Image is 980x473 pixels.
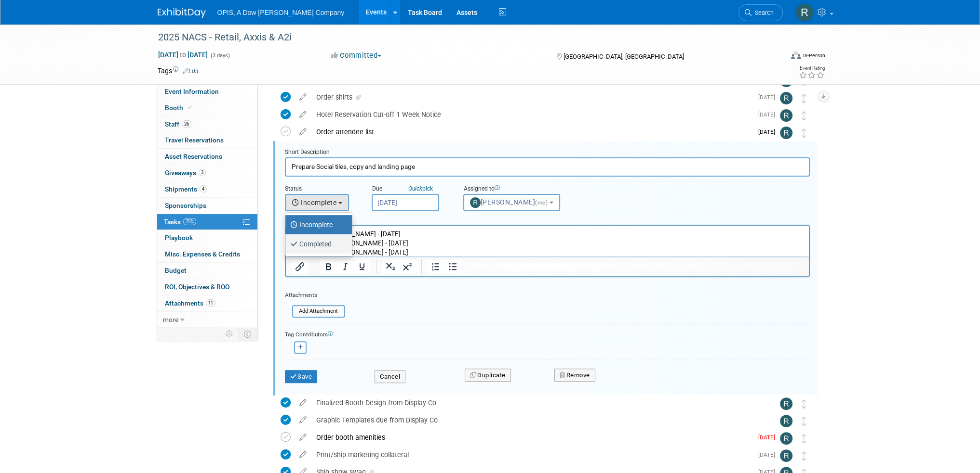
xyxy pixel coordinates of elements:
[758,111,780,118] span: [DATE]
[780,449,792,462] img: Renee Ortner
[292,260,308,273] button: Insert/edit link
[726,50,825,64] div: Event Format
[165,185,207,193] span: Shipments
[6,4,518,13] p: 9/9 post to [PERSON_NAME] - [DATE]
[285,329,810,339] div: Tag Contributors
[158,66,199,76] td: Tags
[157,214,257,230] a: Tasks75%
[157,181,257,197] a: Shipments4
[178,51,188,59] span: to
[286,226,809,256] iframe: Rich Text Area
[798,66,824,71] div: Event Rating
[399,260,416,273] button: Superscript
[295,110,311,119] a: edit
[465,369,511,382] button: Duplicate
[295,128,311,136] a: edit
[165,250,240,258] span: Misc. Expenses & Credits
[320,260,336,273] button: Bold
[802,52,825,59] div: In-Person
[802,94,806,103] i: Move task
[752,9,774,16] span: Search
[311,429,752,446] div: Order booth amenities
[157,279,257,295] a: ROI, Objectives & ROO
[285,291,345,299] div: Attachments
[158,51,208,59] span: [DATE] [DATE]
[165,234,193,242] span: Playbook
[165,299,215,307] span: Attachments
[780,397,792,410] img: Renee Ortner
[290,217,342,232] label: Incomplete
[428,260,444,273] button: Numbered list
[165,136,224,144] span: Travel Reservations
[210,52,230,59] span: (3 days)
[758,434,780,441] span: [DATE]
[311,447,752,463] div: Print/ship marketing collateral
[157,132,257,148] a: Travel Reservations
[6,13,518,31] p: 10/09 post to [PERSON_NAME] - [DATE] 10/15 post to [PERSON_NAME] - [DATE]
[444,260,461,273] button: Bullet list
[292,199,337,206] span: Incomplete
[311,106,752,123] div: Hotel Reservation Cut-off 1 Week Notice
[295,433,311,442] a: edit
[758,128,780,135] span: [DATE]
[564,53,684,60] span: [GEOGRAPHIC_DATA], [GEOGRAPHIC_DATA]
[206,299,215,307] span: 11
[157,165,257,181] a: Giveaways3
[780,415,792,427] img: Renee Ortner
[165,88,219,95] span: Event Information
[217,9,345,16] span: OPIS, A Dow [PERSON_NAME] Company
[157,116,257,132] a: Staff26
[295,450,311,459] a: edit
[285,194,349,211] button: Incomplete
[182,120,191,128] span: 26
[758,451,780,458] span: [DATE]
[183,218,196,225] span: 75%
[470,198,550,206] span: [PERSON_NAME]
[157,230,257,246] a: Playbook
[183,68,199,75] a: Edit
[802,434,806,443] i: Move task
[802,111,806,120] i: Move task
[758,94,780,101] span: [DATE]
[165,267,187,274] span: Budget
[382,260,399,273] button: Subscript
[780,432,792,445] img: Renee Ortner
[285,370,318,384] button: Save
[157,246,257,262] a: Misc. Expenses & Credits
[780,127,792,139] img: Renee Ortner
[285,157,810,176] input: Name of task or a short description
[780,109,792,122] img: Renee Ortner
[791,51,801,59] img: Format-Inperson.png
[311,395,761,411] div: Finalized Booth Design from Display Co
[188,105,192,110] i: Booth reservation complete
[155,29,768,46] div: 2025 NACS - Retail, Axxis & A2i
[290,236,342,252] label: Completed
[165,153,222,160] span: Asset Reservations
[157,149,257,165] a: Asset Reservations
[221,328,238,340] td: Personalize Event Tab Strip
[200,185,207,192] span: 4
[738,4,783,21] a: Search
[372,194,439,211] input: Due Date
[463,194,560,211] button: [PERSON_NAME](me)
[157,263,257,279] a: Budget
[375,370,405,384] button: Cancel
[328,51,385,61] button: Committed
[354,260,370,273] button: Underline
[406,185,435,192] a: Quickpick
[165,169,206,177] span: Giveaways
[372,185,449,194] div: Due
[5,4,518,31] body: Rich Text Area. Press ALT-0 for help.
[285,211,810,225] div: Details
[295,416,311,424] a: edit
[311,124,752,140] div: Order attendee list
[802,417,806,426] i: Move task
[165,202,206,209] span: Sponsorships
[158,8,206,18] img: ExhibitDay
[802,451,806,460] i: Move task
[554,369,595,382] button: Remove
[295,93,311,102] a: edit
[157,100,257,116] a: Booth
[199,169,206,176] span: 3
[311,412,761,428] div: Graphic Templates due from Display Co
